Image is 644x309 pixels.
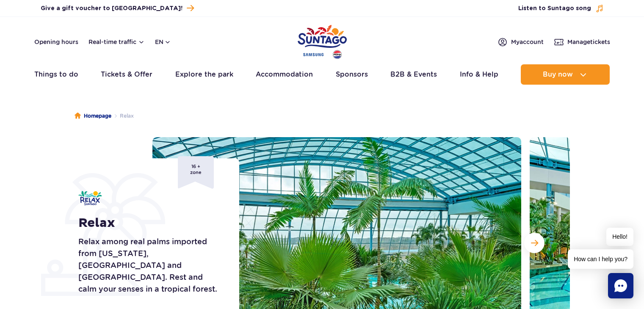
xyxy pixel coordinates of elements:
[567,38,610,46] span: Manage tickets
[78,236,220,295] p: Relax among real palms imported from [US_STATE], [GEOGRAPHIC_DATA] and [GEOGRAPHIC_DATA]. Rest an...
[34,64,78,85] a: Things to do
[298,21,347,60] a: Park of Poland
[75,112,111,120] a: Homepage
[78,215,220,231] h1: Relax
[511,38,544,46] span: My account
[521,64,610,85] button: Buy now
[554,37,610,47] a: Managetickets
[543,71,573,78] span: Buy now
[155,38,171,46] button: en
[256,64,313,85] a: Accommodation
[88,39,145,45] button: Real-time traffic
[524,233,544,253] button: Next slide
[336,64,368,85] a: Sponsors
[606,228,633,246] span: Hello!
[460,64,498,85] a: Info & Help
[41,3,194,14] a: Give a gift voucher to [GEOGRAPHIC_DATA]!
[34,38,78,46] a: Opening hours
[390,64,437,85] a: B2B & Events
[178,156,214,189] span: 16 + zone
[518,4,591,13] span: Listen to Suntago song
[41,4,182,13] span: Give a gift voucher to [GEOGRAPHIC_DATA]!
[608,273,633,298] div: Chat
[498,37,544,47] a: Myaccount
[111,112,134,120] li: Relax
[101,64,152,85] a: Tickets & Offer
[518,4,604,13] button: Listen to Suntago song
[78,191,102,205] img: Relax
[175,64,233,85] a: Explore the park
[568,249,633,269] span: How can I help you?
